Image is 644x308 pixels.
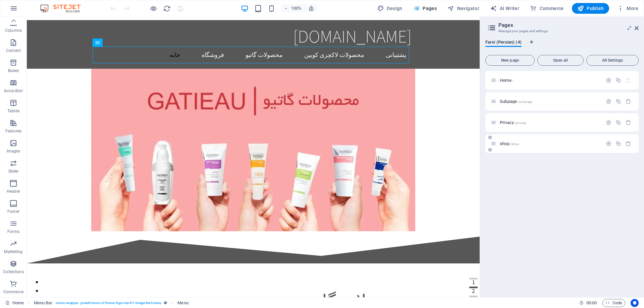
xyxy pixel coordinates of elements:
span: /subpage [518,100,532,104]
span: AI Writer [490,5,519,12]
span: Publish [577,5,604,12]
span: Code [605,299,622,307]
p: Tables [7,108,19,114]
div: Settings [606,99,611,104]
i: This element is a customizable preset [164,301,167,305]
button: Publish [572,3,609,14]
p: Slider [8,169,19,174]
p: Content [6,48,21,53]
span: Click to select. Double-click to edit [177,299,188,307]
a: Click to cancel selection. Double-click to open Pages [5,299,24,307]
span: Commerce [530,5,564,12]
button: More [614,3,641,14]
div: Remove [626,141,631,146]
button: Navigator [445,3,482,14]
button: 3 [442,279,451,281]
span: / [512,79,514,82]
p: Images [7,148,20,154]
span: shop [500,141,519,146]
span: Subpage [500,99,532,104]
nav: breadcrumb [34,299,189,307]
div: shop/shop [498,141,602,146]
div: Duplicate [615,77,621,83]
p: Columns [5,28,22,33]
p: Collections [3,269,23,274]
div: Privacy/privacy [498,120,602,125]
h6: 100% [291,4,302,12]
button: 1 [442,261,451,263]
span: Open all [540,58,581,62]
span: Pages [413,5,437,12]
div: Subpage/subpage [498,99,602,104]
div: Language Tabs [485,40,639,52]
span: . menu-wrapper .preset-menu-v2-home-logo-nav-h1-image-text-menu [55,299,161,307]
span: : [591,300,592,305]
p: Marketing [4,249,22,254]
button: 2 [442,270,451,271]
span: /shop [510,142,520,146]
div: Home/ [498,78,602,82]
span: Navigator [447,5,479,12]
span: Design [377,5,402,12]
span: /privacy [515,121,527,125]
p: Forms [7,229,19,234]
span: Farsi (Persian) (4) [485,38,522,48]
button: Click here to leave preview mode and continue editing [149,4,157,12]
img: Editor Logo [39,4,89,12]
button: Pages [411,3,439,14]
span: Click to select. Double-click to edit [34,299,53,307]
button: Commerce [527,3,567,14]
iframe: To enrich screen reader interactions, please activate Accessibility in Grammarly extension settings [27,17,480,297]
span: More [617,5,638,12]
p: Footer [7,209,19,214]
button: AI Writer [487,3,522,14]
p: Features [5,128,21,134]
button: Design [375,3,405,14]
button: New page [485,55,535,66]
div: Duplicate [615,99,621,104]
p: Accordion [4,88,23,94]
div: The startpage cannot be deleted [626,77,631,83]
span: All Settings [589,58,636,62]
span: Click to open page [500,78,514,83]
i: Reload page [163,5,171,12]
div: Settings [606,141,611,146]
div: Duplicate [615,120,621,125]
h2: Pages [498,22,639,28]
div: Settings [606,77,611,83]
i: On resize automatically adjust zoom level to fit chosen device. [308,5,314,11]
div: Duplicate [615,141,621,146]
button: Code [602,299,625,307]
button: All Settings [586,55,639,66]
div: Settings [606,120,611,125]
button: Usercentrics [631,299,639,307]
button: reload [163,4,171,12]
div: Remove [626,99,631,104]
p: Header [7,189,20,194]
p: Boxes [8,68,19,73]
span: 00 00 [586,299,597,307]
h3: Manage your pages and settings [498,28,625,34]
h6: Session time [579,299,597,307]
div: Remove [626,120,631,125]
span: Privacy [500,120,527,125]
span: New page [488,58,532,62]
p: Commerce [3,289,23,295]
button: 100% [281,4,305,12]
button: Open all [537,55,584,66]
